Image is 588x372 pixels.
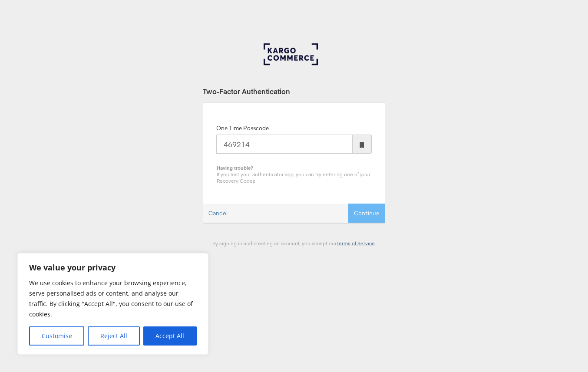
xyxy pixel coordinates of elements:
[217,165,253,171] b: Having trouble?
[203,86,385,96] div: Two-Factor Authentication
[143,326,197,346] button: Accept All
[17,253,208,355] div: We value your privacy
[203,240,385,247] div: By signing in and creating an account, you accept our .
[29,326,84,346] button: Customise
[88,326,139,346] button: Reject All
[216,124,269,132] label: One Time Passcode
[216,135,353,154] input: Enter the code
[203,204,233,223] a: Cancel
[29,262,197,273] p: We value your privacy
[217,171,370,184] span: If you lost your authenticator app, you can try entering one of your Recovery Codes
[337,240,375,247] a: Terms of Service
[29,278,197,319] p: We use cookies to enhance your browsing experience, serve personalised ads or content, and analys...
